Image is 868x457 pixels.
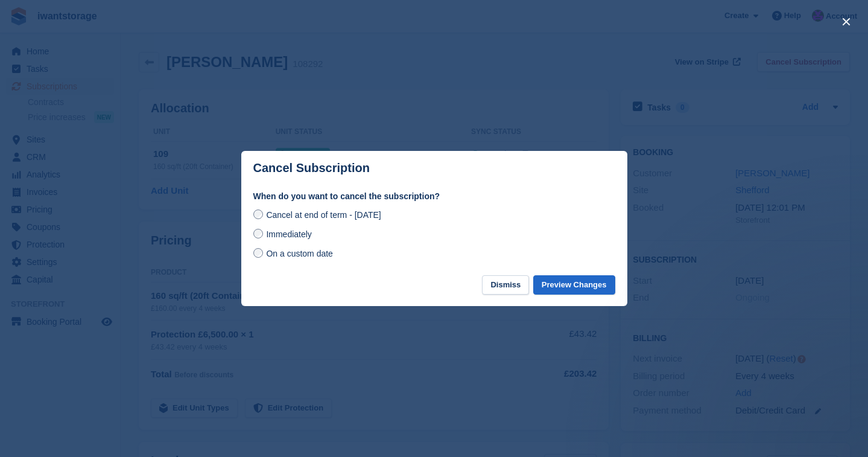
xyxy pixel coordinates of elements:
label: When do you want to cancel the subscription? [253,190,615,203]
input: Cancel at end of term - [DATE] [253,209,263,219]
span: Immediately [266,229,311,239]
button: Preview Changes [533,275,615,295]
button: Dismiss [482,275,529,295]
span: Cancel at end of term - [DATE] [266,210,381,220]
input: Immediately [253,229,263,238]
span: On a custom date [266,249,333,258]
button: close [837,12,856,31]
input: On a custom date [253,248,263,258]
p: Cancel Subscription [253,161,370,175]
